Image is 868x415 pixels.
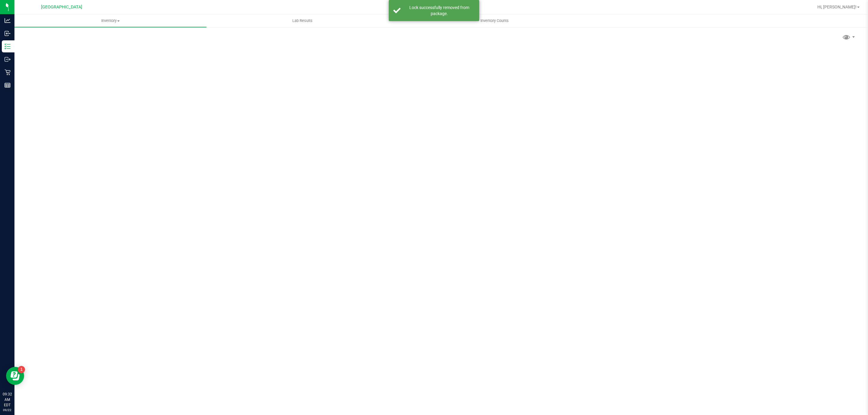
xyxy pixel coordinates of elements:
inline-svg: Inbound [5,30,11,36]
span: Inventory Counts [472,18,517,23]
a: Inventory Counts [398,14,590,27]
span: Lab Results [284,18,321,23]
inline-svg: Outbound [5,56,11,62]
inline-svg: Analytics [5,17,11,23]
span: [GEOGRAPHIC_DATA] [41,5,82,10]
div: Lock successfully removed from package. [404,5,475,17]
inline-svg: Inventory [5,43,11,49]
a: Inventory [14,14,206,27]
iframe: Resource center [6,367,24,385]
inline-svg: Reports [5,82,11,88]
span: Hi, [PERSON_NAME]! [817,5,857,9]
p: 09:32 AM EDT [3,392,12,408]
a: Lab Results [206,14,398,27]
inline-svg: Retail [5,69,11,75]
p: 09/22 [3,408,12,412]
iframe: Resource center unread badge [18,366,25,373]
span: Inventory [14,18,206,23]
